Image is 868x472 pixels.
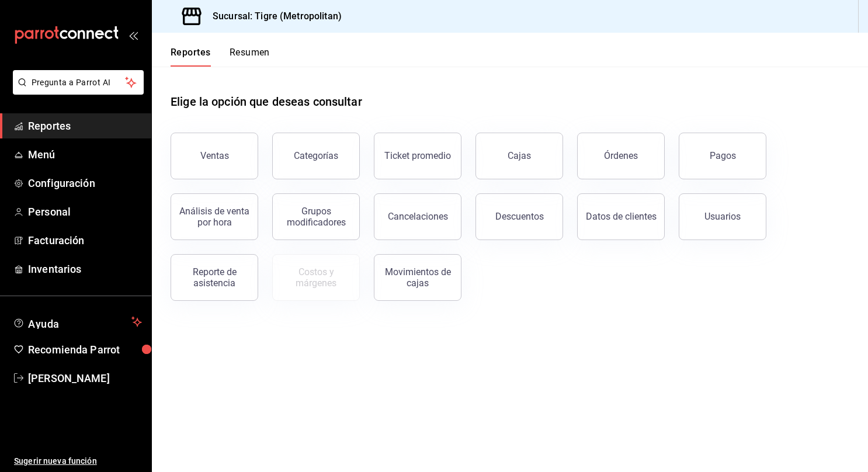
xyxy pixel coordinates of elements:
div: Movimientos de cajas [381,266,454,289]
button: Cajas [475,133,563,179]
button: Movimientos de cajas [374,254,461,301]
span: Personal [28,204,142,220]
span: [PERSON_NAME] [28,370,142,386]
span: Facturación [28,232,142,248]
button: Pagos [679,133,766,179]
h3: Sucursal: Tigre (Metropolitan) [203,9,342,23]
button: Usuarios [679,193,766,240]
button: Cancelaciones [374,193,461,240]
div: Cajas [508,150,531,161]
button: Reporte de asistencia [171,254,258,301]
span: Ayuda [28,315,127,329]
div: Cancelaciones [388,211,448,222]
div: Ventas [200,150,229,161]
div: Costos y márgenes [280,266,352,289]
div: Reporte de asistencia [178,266,251,289]
div: Usuarios [704,211,741,222]
span: Pregunta a Parrot AI [32,77,126,89]
button: Pregunta a Parrot AI [13,70,144,95]
button: Ventas [171,133,258,179]
h1: Elige la opción que deseas consultar [171,93,362,110]
button: Contrata inventarios para ver este reporte [272,254,360,301]
button: Órdenes [577,133,665,179]
button: Categorías [272,133,360,179]
div: Análisis de venta por hora [178,206,251,228]
button: Datos de clientes [577,193,665,240]
button: Ticket promedio [374,133,461,179]
div: Ticket promedio [384,150,451,161]
div: Datos de clientes [586,211,657,222]
div: Descuentos [495,211,544,222]
div: Categorías [294,150,338,161]
button: Grupos modificadores [272,193,360,240]
div: navigation tabs [171,47,270,67]
span: Configuración [28,175,142,191]
button: Descuentos [475,193,563,240]
button: Resumen [230,47,270,67]
span: Sugerir nueva función [14,455,142,467]
div: Órdenes [604,150,638,161]
button: open_drawer_menu [129,30,138,40]
a: Pregunta a Parrot AI [8,85,144,97]
span: Reportes [28,118,142,134]
span: Recomienda Parrot [28,342,142,358]
button: Reportes [171,47,211,67]
span: Menú [28,147,142,162]
span: Inventarios [28,261,142,277]
button: Análisis de venta por hora [171,193,258,240]
div: Pagos [710,150,736,161]
div: Grupos modificadores [280,206,352,228]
